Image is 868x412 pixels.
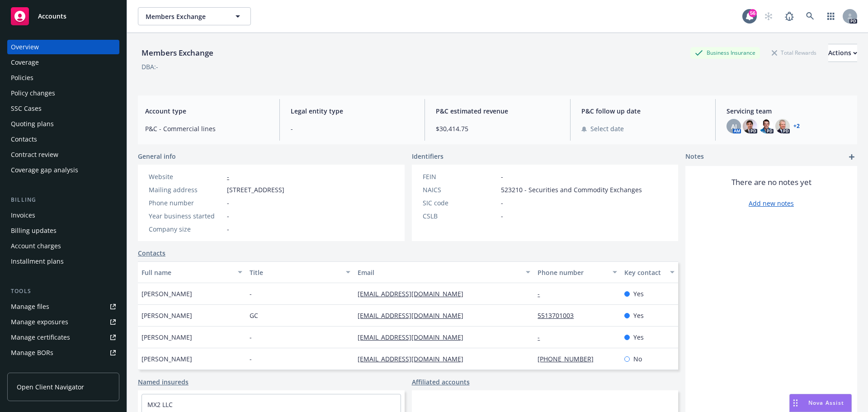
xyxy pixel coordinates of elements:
span: Yes [633,289,644,298]
div: Contract review [11,147,58,162]
span: AJ [731,122,737,131]
div: Total Rewards [767,47,821,58]
a: Coverage gap analysis [7,163,119,177]
a: Coverage [7,55,119,70]
a: Search [801,7,819,25]
span: Nova Assist [808,399,844,407]
img: photo [775,119,790,133]
div: FEIN [423,172,497,181]
div: Email [358,268,520,277]
div: DBA: - [142,62,158,71]
span: - [501,172,503,181]
button: Key contact [621,261,678,283]
div: Title [250,268,340,277]
div: Coverage gap analysis [11,163,78,177]
span: Notes [685,152,704,162]
span: - [250,289,252,298]
a: Contacts [138,248,165,258]
a: Account charges [7,239,119,253]
div: NAICS [423,185,497,194]
a: Manage certificates [7,330,119,345]
span: - [250,332,252,342]
div: Contacts [11,132,37,147]
span: Account type [145,106,269,116]
div: Billing [7,195,119,204]
span: - [250,354,252,364]
div: Full name [142,268,232,277]
span: [PERSON_NAME] [142,311,192,320]
a: Manage files [7,299,119,314]
a: - [538,289,547,298]
div: Quoting plans [11,117,54,131]
span: Accounts [38,13,66,20]
div: Coverage [11,55,39,70]
span: [PERSON_NAME] [142,289,192,298]
span: Open Client Navigator [17,382,84,392]
span: - [227,211,229,221]
div: Mailing address [149,185,223,194]
div: Policy changes [11,86,55,100]
span: Legal entity type [291,106,414,116]
a: - [538,333,547,341]
div: Overview [11,40,39,54]
a: Manage BORs [7,346,119,360]
div: SSC Cases [11,101,42,116]
a: Quoting plans [7,117,119,131]
span: 523210 - Securities and Commodity Exchanges [501,185,642,194]
span: Members Exchange [146,12,224,21]
a: Summary of insurance [7,361,119,375]
span: - [227,224,229,234]
a: Accounts [7,4,119,29]
a: Add new notes [749,199,794,208]
a: Installment plans [7,254,119,269]
a: +2 [793,123,800,129]
a: MX2 LLC [147,400,173,409]
button: Email [354,261,534,283]
div: Website [149,172,223,181]
span: General info [138,152,176,161]
span: Identifiers [412,152,443,161]
a: Contacts [7,132,119,147]
div: Members Exchange [138,47,217,59]
span: [PERSON_NAME] [142,332,192,342]
span: - [501,198,503,208]
div: Company size [149,224,223,234]
span: P&C estimated revenue [436,106,559,116]
button: Members Exchange [138,7,251,25]
button: Full name [138,261,246,283]
a: [EMAIL_ADDRESS][DOMAIN_NAME] [358,311,471,320]
div: Account charges [11,239,61,253]
a: SSC Cases [7,101,119,116]
button: Nova Assist [789,394,852,412]
span: GC [250,311,258,320]
div: Actions [828,44,857,62]
span: [STREET_ADDRESS] [227,185,284,194]
span: No [633,354,642,364]
div: CSLB [423,211,497,221]
span: Yes [633,332,644,342]
a: Invoices [7,208,119,223]
a: [EMAIL_ADDRESS][DOMAIN_NAME] [358,355,471,363]
span: P&C - Commercial lines [145,124,269,133]
div: Manage files [11,299,49,314]
span: - [501,211,503,221]
a: 5513701003 [538,311,581,320]
span: There are no notes yet [731,177,811,188]
div: Manage exposures [11,315,68,329]
span: Servicing team [726,106,850,116]
span: Yes [633,311,644,320]
button: Phone number [534,261,620,283]
a: Switch app [822,7,840,25]
a: Report a Bug [780,7,798,25]
img: photo [743,119,757,133]
span: Select date [590,124,624,133]
div: Manage certificates [11,330,70,345]
a: Start snowing [759,7,778,25]
span: P&C follow up date [581,106,705,116]
a: [PHONE_NUMBER] [538,355,601,363]
a: Billing updates [7,223,119,238]
div: Policies [11,71,33,85]
span: $30,414.75 [436,124,559,133]
a: Named insureds [138,377,189,387]
a: [EMAIL_ADDRESS][DOMAIN_NAME] [358,333,471,341]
